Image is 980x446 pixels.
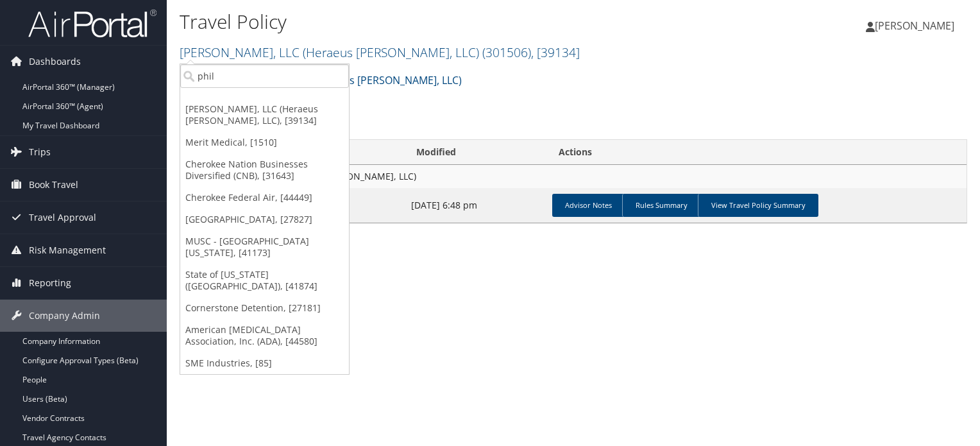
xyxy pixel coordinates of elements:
[547,140,967,165] th: Actions
[180,230,349,264] a: MUSC - [GEOGRAPHIC_DATA][US_STATE], [41173]
[180,44,580,61] a: [PERSON_NAME], LLC (Heraeus [PERSON_NAME], LLC)
[405,140,548,165] th: Modified: activate to sort column ascending
[531,44,580,61] span: , [ 39134 ]
[180,352,349,374] a: SME Industries, [85]
[180,98,349,132] a: [PERSON_NAME], LLC (Heraeus [PERSON_NAME], LLC), [39134]
[552,194,625,217] a: Advisor Notes
[866,6,967,45] a: [PERSON_NAME]
[180,8,705,35] h1: Travel Policy
[180,209,349,230] a: [GEOGRAPHIC_DATA], [27827]
[405,188,548,223] td: [DATE] 6:48 pm
[29,202,96,234] span: Travel Approval
[29,300,100,332] span: Company Admin
[28,8,156,39] img: airportal-logo.png
[180,64,349,88] input: Search Accounts
[29,136,51,168] span: Trips
[622,194,700,217] a: Rules Summary
[180,165,967,188] td: [PERSON_NAME], LLC (Heraeus [PERSON_NAME], LLC)
[180,153,349,187] a: Cherokee Nation Businesses Diversified (CNB), [31643]
[180,264,349,297] a: State of [US_STATE] ([GEOGRAPHIC_DATA]), [41874]
[29,169,78,201] span: Book Travel
[180,187,349,209] a: Cherokee Federal Air, [44449]
[875,19,954,33] span: [PERSON_NAME]
[482,44,531,61] span: ( 301506 )
[29,267,71,299] span: Reporting
[698,194,818,217] a: View Travel Policy Summary
[180,297,349,319] a: Cornerstone Detention, [27181]
[29,46,81,78] span: Dashboards
[29,234,106,266] span: Risk Management
[180,319,349,352] a: American [MEDICAL_DATA] Association, Inc. (ADA), [44580]
[180,132,349,153] a: Merit Medical, [1510]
